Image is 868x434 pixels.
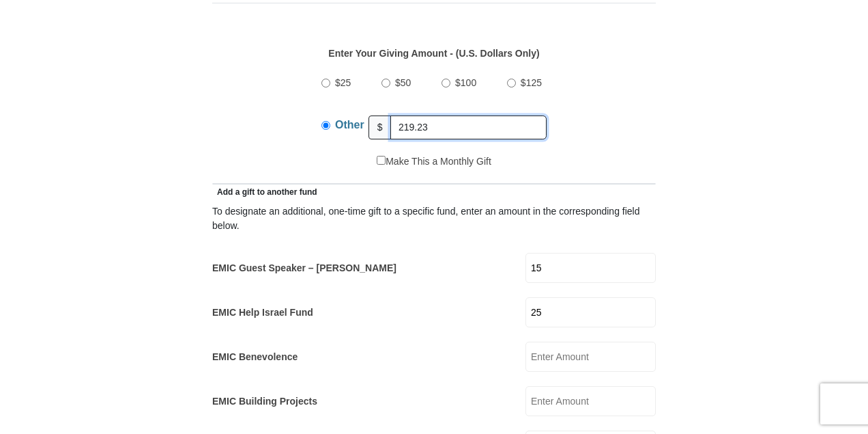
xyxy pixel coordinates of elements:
input: Enter Amount [525,386,656,416]
strong: Enter Your Giving Amount - (U.S. Dollars Only) [328,48,539,59]
span: $125 [521,77,542,88]
label: EMIC Help Israel Fund [212,306,313,320]
input: Enter Amount [525,297,656,327]
span: $100 [455,77,476,88]
span: $ [368,116,392,139]
div: To designate an additional, one-time gift to a specific fund, enter an amount in the correspondin... [212,204,656,233]
span: $50 [395,77,411,88]
span: $25 [335,77,351,88]
span: Add a gift to another fund [212,187,317,197]
label: EMIC Guest Speaker – [PERSON_NAME] [212,261,396,275]
input: Make This a Monthly Gift [377,156,386,165]
span: Other [335,119,364,131]
input: Other Amount [390,116,547,139]
label: EMIC Benevolence [212,350,298,364]
label: EMIC Building Projects [212,394,317,409]
input: Enter Amount [525,253,656,283]
input: Enter Amount [525,342,656,372]
label: Make This a Monthly Gift [377,154,491,169]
